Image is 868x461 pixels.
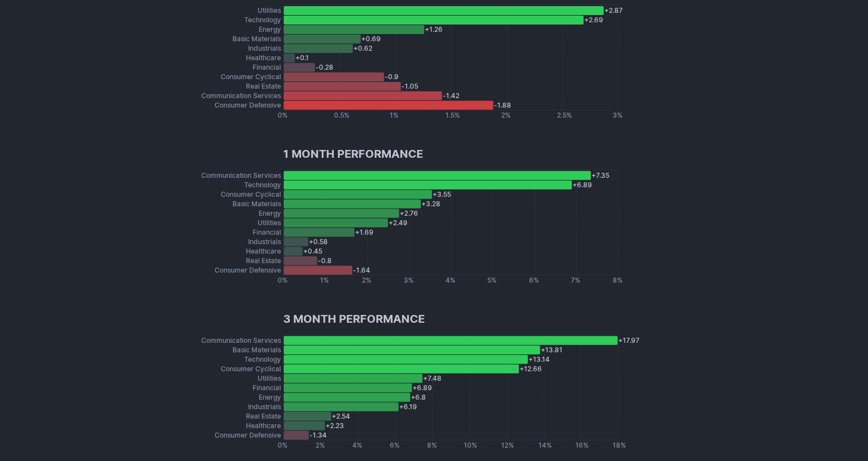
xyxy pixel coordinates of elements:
span: 2.54 [337,412,351,420]
span: + [433,190,438,198]
div: 7 % [571,275,583,286]
div: 4 % [353,440,364,451]
span: + [605,6,609,14]
div: Communication Services [200,335,284,346]
span: + [309,237,314,246]
span: + [619,336,623,344]
span: + [400,402,404,411]
span: + [332,412,337,420]
span: 7.35 [597,171,610,179]
span: + [411,393,416,401]
span: + [326,421,331,430]
div: 4 % [446,275,457,286]
span: + [304,247,308,255]
span: + [585,16,589,24]
div: 8 % [613,275,624,286]
span: -1.88 [494,101,512,109]
div: 5 % [488,275,499,286]
div: Financial [251,62,284,73]
span: 0.58 [314,237,328,246]
div: Basic Materials [231,198,284,210]
div: 12 % [502,440,513,451]
span: + [389,219,394,227]
div: 2 % [316,440,327,451]
div: 1 % [390,110,401,121]
span: + [424,374,428,382]
span: 6.8 [416,393,426,401]
div: Energy [257,208,284,219]
div: Communication Services [200,170,284,181]
div: 6 % [530,275,541,286]
div: 3 % [613,110,624,121]
div: Communication Services [200,90,284,101]
span: 13.14 [534,355,550,363]
h1: 3 Month Performance [284,311,641,327]
div: Real Estate [244,255,284,266]
div: 6 % [390,440,401,451]
span: -1.42 [443,91,460,100]
span: 0.1 [300,54,309,62]
span: 1.69 [360,228,374,236]
div: Energy [257,392,284,403]
div: 1.5 % [446,110,457,121]
div: 8 % [428,440,439,451]
div: Consumer Defensive [213,100,284,111]
div: Real Estate [244,81,284,92]
span: + [425,25,430,33]
span: + [529,355,534,363]
div: 2.5 % [557,110,569,121]
span: 0.45 [308,247,323,255]
div: Technology [243,179,284,191]
h1: 1 Month Performance [284,146,641,162]
span: 2.49 [394,219,408,227]
div: Consumer Defensive [213,265,284,276]
span: 13.81 [546,346,563,354]
span: + [354,44,358,52]
span: 2.23 [331,421,345,430]
span: 12.66 [525,365,542,373]
span: + [400,209,405,217]
div: Consumer Defensive [213,430,284,441]
div: 2 % [362,275,374,286]
span: + [413,384,418,392]
div: Financial [251,382,284,394]
span: 3.28 [426,200,441,208]
div: 14 % [539,440,550,451]
div: 3 % [404,275,415,286]
div: Healthcare [244,420,284,431]
span: -1.64 [353,266,371,274]
span: + [362,35,366,43]
div: 1 % [321,275,332,286]
span: 6.89 [418,384,433,392]
div: Technology [243,354,284,365]
span: -1.05 [402,82,419,90]
span: 6.19 [404,402,418,411]
div: Basic Materials [231,344,284,356]
div: 0 % [278,110,289,121]
div: 10 % [464,440,476,451]
span: + [520,365,525,373]
div: 0.5 % [334,110,346,121]
div: 0 % [278,275,289,286]
div: Basic Materials [231,33,284,45]
div: Healthcare [244,52,284,64]
div: Consumer Cyclical [219,189,284,200]
span: 2.87 [609,6,623,14]
div: Energy [257,24,284,35]
div: Real Estate [244,411,284,422]
span: 0.62 [358,44,373,52]
div: Consumer Cyclical [219,71,284,83]
span: 7.48 [428,374,442,382]
span: 3.55 [438,190,452,198]
span: -0.28 [316,63,334,71]
div: 2 % [502,110,513,121]
span: 6.89 [578,181,593,189]
div: Utilities [256,217,284,229]
span: 0.69 [366,35,381,43]
div: Healthcare [244,246,284,257]
span: + [356,228,360,236]
span: -0.8 [318,256,332,265]
div: Utilities [256,5,284,16]
span: 2.69 [589,16,604,24]
div: Industrials [246,236,284,248]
